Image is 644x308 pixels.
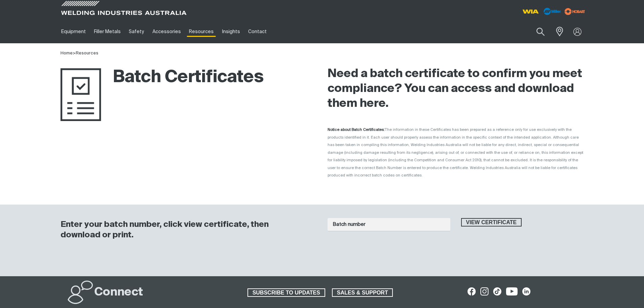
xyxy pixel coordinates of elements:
[185,20,218,43] a: Resources
[57,20,455,43] nav: Main
[94,285,143,300] h2: Connect
[333,288,392,297] span: SALES & SUPPORT
[520,24,552,40] input: Product name or item number...
[248,288,325,297] span: SUBSCRIBE TO UPDATES
[529,24,552,40] button: Search products
[61,67,264,89] h1: Batch Certificates
[125,20,148,43] a: Safety
[328,128,583,177] span: The information in these Certificates has been prepared as a reference only for use exclusively w...
[328,128,385,132] strong: Notice about Batch Certificates:
[90,20,125,43] a: Filler Metals
[57,20,90,43] a: Equipment
[73,51,76,55] span: >
[76,51,98,55] a: Resources
[148,20,185,43] a: Accessories
[332,288,393,297] a: SALES & SUPPORT
[563,6,587,17] img: miller
[462,218,521,227] span: View certificate
[247,288,325,297] a: SUBSCRIBE TO UPDATES
[218,20,244,43] a: Insights
[61,219,310,240] h3: Enter your batch number, click view certificate, then download or print.
[328,67,584,111] h2: Need a batch certificate to confirm you meet compliance? You can access and download them here.
[244,20,271,43] a: Contact
[61,51,73,55] a: Home
[461,218,522,227] button: View certificate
